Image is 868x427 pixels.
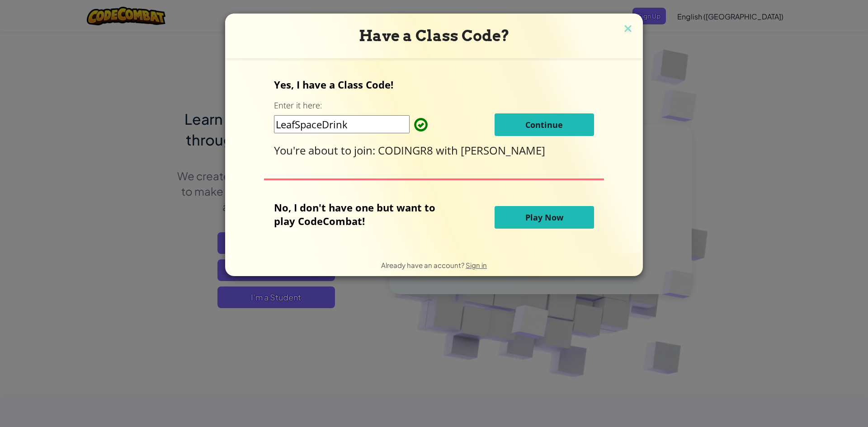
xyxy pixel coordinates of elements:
a: Sign in [466,261,487,269]
span: CODINGR8 [378,143,436,158]
span: with [436,143,461,158]
img: close icon [622,23,634,36]
span: Have a Class Code? [359,27,509,45]
span: Already have an account? [381,261,466,269]
button: Play Now [495,206,594,229]
span: [PERSON_NAME] [461,143,545,158]
span: You're about to join: [274,143,378,158]
label: Enter it here: [274,100,322,111]
p: No, I don't have one but want to play CodeCombat! [274,201,449,228]
span: Continue [525,119,563,130]
button: Continue [495,113,594,136]
span: Play Now [525,212,563,223]
p: Yes, I have a Class Code! [274,78,594,91]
